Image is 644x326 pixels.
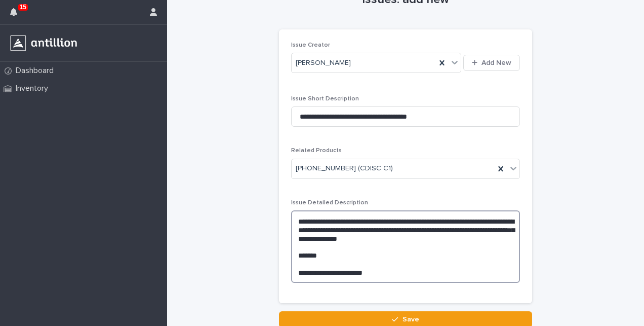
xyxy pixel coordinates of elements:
button: Add New [463,55,520,71]
img: r3a3Z93SSpeN6cOOTyqw [8,33,79,53]
p: Inventory [12,84,56,93]
span: Save [402,316,419,323]
p: 15 [20,4,26,11]
span: [PERSON_NAME] [296,58,351,68]
span: Related Products [291,148,342,154]
div: 15 [10,6,23,24]
p: Dashboard [12,66,62,76]
span: Add New [481,59,511,66]
span: Issue Creator [291,42,330,48]
span: Issue Detailed Description [291,200,368,206]
span: Issue Short Description [291,96,359,102]
span: [PHONE_NUMBER] (CDISC C1) [296,163,393,174]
